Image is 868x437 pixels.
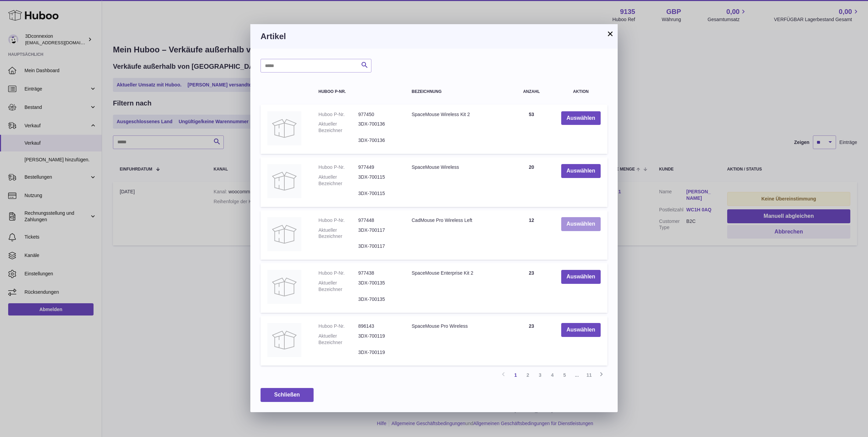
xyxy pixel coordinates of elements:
[358,243,398,249] dd: 3DX-700117
[558,369,571,381] a: 5
[267,111,301,145] img: SpaceMouse Wireless Kit 2
[318,270,358,276] dt: Huboo P-Nr.
[358,121,398,134] dd: 3DX-700136
[267,270,301,304] img: SpaceMouse Enterprise Kit 2
[509,316,554,366] td: 23
[510,369,522,381] a: 1
[412,217,502,224] div: CadMouse Pro Wireless Left
[358,164,398,171] dd: 977449
[261,388,314,402] button: Schließen
[358,323,398,329] dd: 896143
[318,121,358,134] dt: Aktueller Bezeichner
[318,111,358,118] dt: Huboo P-Nr.
[358,227,398,240] dd: 3DX-700117
[358,111,398,118] dd: 977450
[534,369,546,381] a: 3
[358,137,398,144] dd: 3DX-700136
[312,83,405,101] th: Huboo P-Nr.
[583,369,595,381] a: 11
[412,111,502,118] div: SpaceMouse Wireless Kit 2
[561,164,601,178] button: Auswählen
[412,323,502,329] div: SpaceMouse Pro Wireless
[561,323,601,337] button: Auswählen
[546,369,558,381] a: 4
[318,227,358,240] dt: Aktueller Bezeichner
[561,217,601,231] button: Auswählen
[606,30,614,38] button: ×
[509,157,554,207] td: 20
[561,111,601,125] button: Auswählen
[509,263,554,313] td: 23
[358,349,398,356] dd: 3DX-700119
[358,190,398,197] dd: 3DX-700115
[318,333,358,346] dt: Aktueller Bezeichner
[509,210,554,260] td: 12
[571,369,583,381] span: ...
[358,296,398,303] dd: 3DX-700135
[358,270,398,276] dd: 977438
[509,104,554,154] td: 53
[274,392,300,398] span: Schließen
[358,333,398,346] dd: 3DX-700119
[261,31,607,42] h3: Artikel
[358,280,398,293] dd: 3DX-700135
[318,217,358,224] dt: Huboo P-Nr.
[267,217,301,251] img: CadMouse Pro Wireless Left
[554,83,607,101] th: Aktion
[267,164,301,198] img: SpaceMouse Wireless
[405,83,508,101] th: Bezeichnung
[358,217,398,224] dd: 977448
[318,280,358,293] dt: Aktueller Bezeichner
[358,174,398,187] dd: 3DX-700115
[318,174,358,187] dt: Aktueller Bezeichner
[412,164,502,171] div: SpaceMouse Wireless
[267,323,301,357] img: SpaceMouse Pro Wireless
[412,270,502,276] div: SpaceMouse Enterprise Kit 2
[561,270,601,284] button: Auswählen
[318,323,358,329] dt: Huboo P-Nr.
[509,83,554,101] th: Anzahl
[318,164,358,171] dt: Huboo P-Nr.
[522,369,534,381] a: 2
